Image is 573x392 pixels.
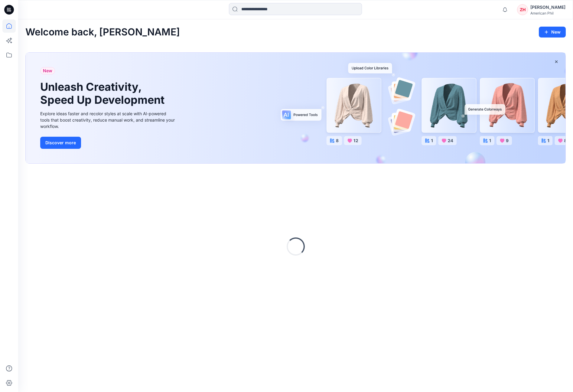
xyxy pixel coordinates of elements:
[40,80,167,106] h1: Unleash Creativity, Speed Up Development
[43,67,52,74] span: New
[530,11,565,15] div: American Phil
[539,27,566,38] button: New
[40,137,81,149] button: Discover more
[25,27,180,38] h2: Welcome back, [PERSON_NAME]
[517,4,528,15] div: ZH
[530,4,565,11] div: [PERSON_NAME]
[40,137,176,149] a: Discover more
[40,110,176,129] div: Explore ideas faster and recolor styles at scale with AI-powered tools that boost creativity, red...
